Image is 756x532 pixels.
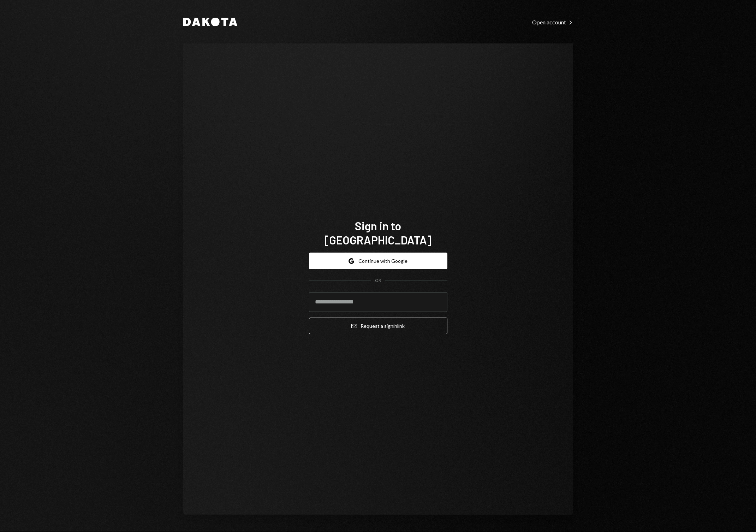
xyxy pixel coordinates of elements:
[309,219,447,247] h1: Sign in to [GEOGRAPHIC_DATA]
[375,278,381,284] div: OR
[309,253,447,269] button: Continue with Google
[532,18,573,26] a: Open account
[309,318,447,334] button: Request a signinlink
[532,19,573,26] div: Open account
